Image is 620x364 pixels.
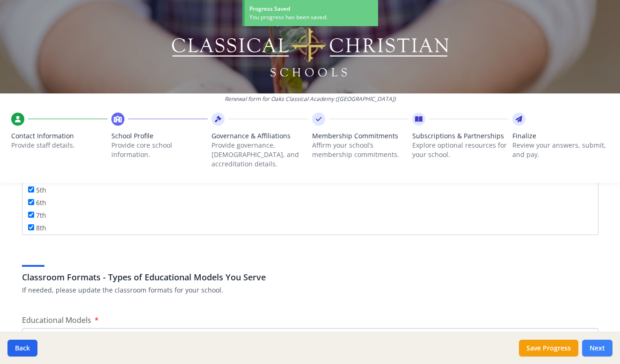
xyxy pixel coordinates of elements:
[212,131,308,141] span: Governance & Affiliations
[28,210,46,220] label: 7th
[582,340,613,357] button: Next
[28,212,34,218] input: 7th
[22,315,91,325] span: Educational Models
[249,13,373,21] div: You progress has been saved.
[312,131,408,141] span: Membership Commitments
[22,285,598,295] p: If needed, please update the classroom formats for your school.
[412,141,509,159] p: Explore optional resources for your school.
[28,224,34,230] input: 8th
[412,131,509,141] span: Subscriptions & Partnerships
[519,340,578,357] button: Save Progress
[249,5,373,13] div: Progress Saved
[28,222,46,233] label: 8th
[28,197,46,207] label: 6th
[11,141,108,150] p: Provide staff details.
[512,141,609,159] p: Review your answers, submit, and pay.
[7,340,37,357] button: Back
[512,131,609,141] span: Finalize
[22,271,598,284] h3: Classroom Formats - Types of Educational Models You Serve
[28,199,34,205] input: 6th
[170,14,450,79] img: Logo
[111,141,208,159] p: Provide core school information.
[212,141,308,169] p: Provide governance, [DEMOGRAPHIC_DATA], and accreditation details.
[312,141,408,159] p: Affirm your school’s membership commitments.
[11,131,108,141] span: Contact Information
[111,131,208,141] span: School Profile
